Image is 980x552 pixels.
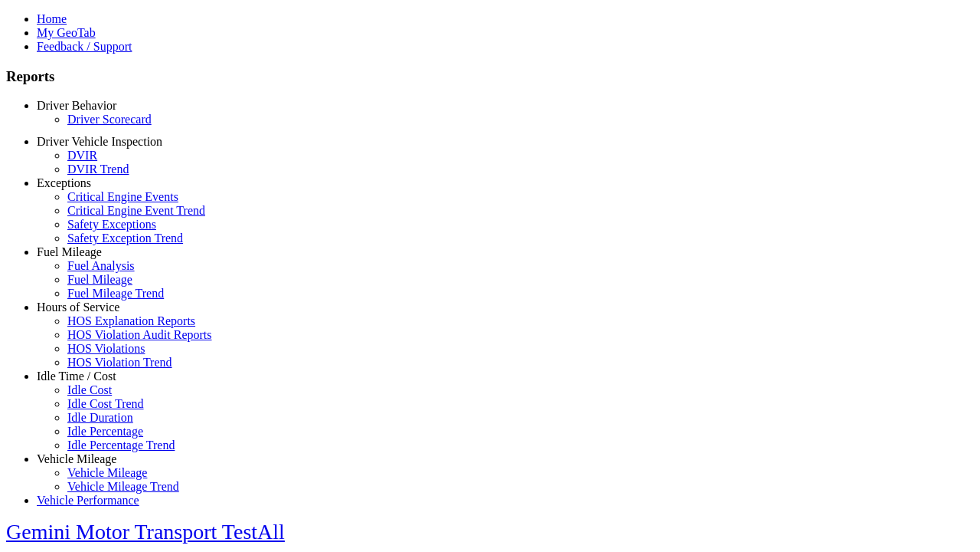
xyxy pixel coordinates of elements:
a: HOS Violation Trend [67,356,172,369]
a: Critical Engine Event Trend [67,204,205,217]
a: Fuel Mileage [67,273,132,286]
a: Idle Percentage [67,425,143,438]
a: Feedback / Support [37,40,132,53]
a: HOS Violations [67,342,145,355]
a: Driver Scorecard [67,113,152,126]
a: Safety Exceptions [67,218,156,231]
a: Idle Cost Trend [67,397,144,410]
a: Driver Vehicle Inspection [37,135,162,148]
a: Idle Cost [67,383,112,396]
h3: Reports [6,68,974,85]
a: Vehicle Performance [37,494,139,507]
a: Idle Time / Cost [37,370,116,383]
a: Vehicle Mileage [37,452,116,465]
a: Idle Duration [67,411,133,424]
a: DVIR [67,149,97,162]
a: Home [37,12,67,25]
a: Driver Behavior [37,99,116,112]
a: Idle Percentage Trend [67,439,175,452]
a: Fuel Mileage [37,245,102,258]
a: Exceptions [37,176,91,189]
a: Critical Engine Events [67,190,178,203]
a: Hours of Service [37,301,119,314]
a: Fuel Mileage Trend [67,287,164,300]
a: HOS Explanation Reports [67,314,195,327]
a: Gemini Motor Transport TestAll [6,520,285,544]
a: DVIR Trend [67,163,129,176]
a: Fuel Analysis [67,259,135,272]
a: Vehicle Mileage [67,466,147,479]
a: My GeoTab [37,26,96,39]
a: HOS Violation Audit Reports [67,328,212,341]
a: Vehicle Mileage Trend [67,480,179,493]
a: Safety Exception Trend [67,232,183,245]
